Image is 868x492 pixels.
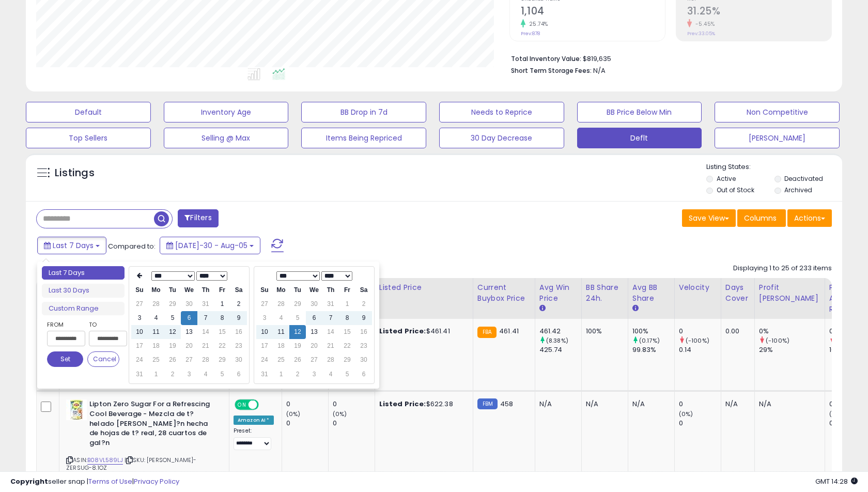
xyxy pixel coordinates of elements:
[10,477,179,487] div: seller snap | |
[148,325,164,339] td: 11
[322,297,339,311] td: 31
[632,345,674,355] div: 99.83%
[539,345,581,355] div: 425.74
[89,319,119,330] label: To
[511,54,581,63] b: Total Inventory Value:
[379,327,465,336] div: $461.41
[829,410,844,418] small: (0%)
[715,128,840,148] button: [PERSON_NAME]
[679,410,693,418] small: (0%)
[759,345,825,355] div: 29%
[47,351,83,367] button: Set
[87,456,123,465] a: B08VL589LJ
[273,283,289,297] th: Mo
[333,399,375,409] div: 0
[148,353,164,367] td: 25
[306,339,322,353] td: 20
[306,325,322,339] td: 13
[214,367,230,381] td: 5
[131,311,148,325] td: 3
[181,367,197,381] td: 3
[692,20,715,28] small: -5.45%
[256,353,273,367] td: 24
[586,399,620,409] div: N/A
[639,336,660,345] small: (0.17%)
[26,102,151,122] button: Default
[499,326,519,336] span: 461.41
[759,327,825,336] div: 0%
[289,297,306,311] td: 29
[439,102,564,122] button: Needs to Reprice
[256,283,273,297] th: Su
[230,367,247,381] td: 6
[511,52,824,64] li: $819,635
[89,399,215,450] b: Lipton Zero Sugar For a Refrescing Cool Beverage - Mezcla de t? helado [PERSON_NAME]?n hecha de h...
[273,311,289,325] td: 4
[257,401,274,409] span: OFF
[66,456,196,471] span: | SKU: [PERSON_NAME]-ZERSUG-8.1OZ
[148,339,164,353] td: 18
[53,240,94,251] span: Last 7 Days
[256,339,273,353] td: 17
[322,353,339,367] td: 28
[164,128,289,148] button: Selling @ Max
[273,339,289,353] td: 18
[256,297,273,311] td: 27
[197,325,214,339] td: 14
[164,325,181,339] td: 12
[355,325,372,339] td: 16
[214,297,230,311] td: 1
[286,410,301,418] small: (0%)
[175,240,247,251] span: [DATE]-30 - Aug-05
[236,401,249,409] span: ON
[682,209,736,227] button: Save View
[197,339,214,353] td: 21
[148,283,164,297] th: Mo
[230,325,247,339] td: 16
[230,283,247,297] th: Sa
[197,283,214,297] th: Th
[164,367,181,381] td: 2
[273,367,289,381] td: 1
[539,399,574,409] div: N/A
[686,336,709,345] small: (-100%)
[47,319,83,330] label: From
[759,282,820,304] div: Profit [PERSON_NAME]
[733,264,832,273] div: Displaying 1 to 25 of 233 items
[759,399,817,409] div: N/A
[42,284,125,298] li: Last 30 Days
[715,102,840,122] button: Non Competitive
[322,283,339,297] th: Th
[88,476,132,486] a: Terms of Use
[586,327,620,336] div: 100%
[289,353,306,367] td: 26
[273,297,289,311] td: 28
[339,283,355,297] th: Fr
[256,367,273,381] td: 31
[160,237,260,254] button: [DATE]-30 - Aug-05
[289,325,306,339] td: 12
[379,326,426,336] b: Listed Price:
[214,339,230,353] td: 22
[306,297,322,311] td: 30
[717,186,754,194] label: Out of Stock
[306,367,322,381] td: 3
[500,399,513,409] span: 458
[214,311,230,325] td: 8
[355,311,372,325] td: 9
[333,410,347,418] small: (0%)
[787,209,832,227] button: Actions
[148,367,164,381] td: 1
[181,311,197,325] td: 6
[181,283,197,297] th: We
[784,174,823,183] label: Deactivated
[131,283,148,297] th: Su
[197,311,214,325] td: 7
[687,5,831,19] h2: 31.25%
[289,367,306,381] td: 2
[511,66,592,75] b: Short Term Storage Fees:
[148,311,164,325] td: 4
[234,416,274,425] div: Amazon AI *
[439,128,564,148] button: 30 Day Decrease
[131,339,148,353] td: 17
